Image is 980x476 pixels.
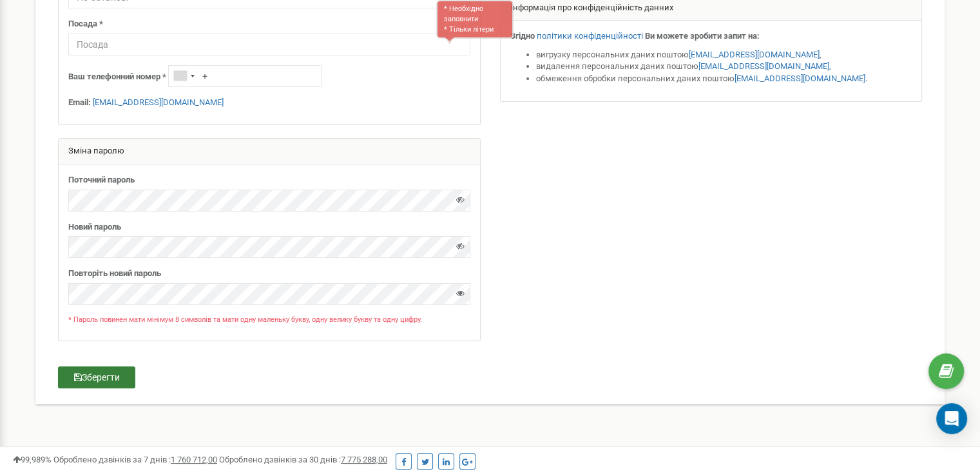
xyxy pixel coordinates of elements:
[68,221,121,233] label: Новий пароль
[53,455,217,464] span: Оброблено дзвінків за 7 днів :
[13,455,52,464] span: 99,989%
[59,139,480,164] div: Зміна паролю
[68,18,103,30] label: Посада *
[169,66,198,86] div: Telephone country code
[68,71,166,83] label: Ваш телефонний номер *
[645,31,760,41] strong: Ви можете зробити запит на:
[536,49,912,61] li: вигрузку персональних даних поштою ,
[58,366,135,388] button: Зберегти
[68,97,91,107] strong: Email:
[93,97,224,107] a: [EMAIL_ADDRESS][DOMAIN_NAME]
[536,73,912,85] li: обмеження обробки персональних даних поштою .
[68,268,161,280] label: Повторіть новий пароль
[936,403,967,434] div: Open Intercom Messenger
[510,31,535,41] strong: Згідно
[537,31,643,41] a: політики конфіденційності
[68,174,135,186] label: Поточний пароль
[68,34,470,55] input: Посада
[168,65,322,87] input: +1-800-555-55-55
[536,61,912,73] li: видалення персональних даних поштою ,
[171,455,217,464] u: 1 760 712,00
[219,455,387,464] span: Оброблено дзвінків за 30 днів :
[735,74,865,83] a: [EMAIL_ADDRESS][DOMAIN_NAME]
[68,315,470,325] p: * Пароль повинен мати мінімум 8 символів та мати одну маленьку букву, одну велику букву та одну ц...
[698,61,829,71] a: [EMAIL_ADDRESS][DOMAIN_NAME]
[689,50,820,59] a: [EMAIL_ADDRESS][DOMAIN_NAME]
[341,455,387,464] u: 7 775 288,00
